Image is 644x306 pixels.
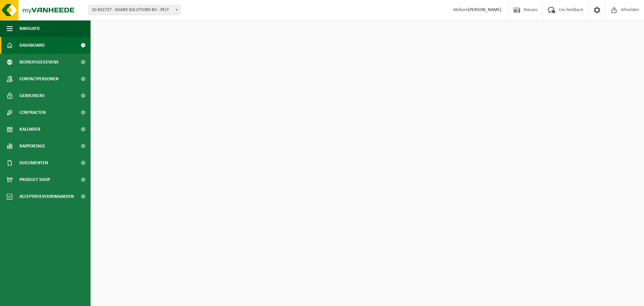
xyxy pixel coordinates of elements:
span: Rapportage [19,138,45,155]
span: 10-832727 - SHARK SOLUTIONS BV - PELT [89,5,180,15]
span: Product Shop [19,171,50,188]
span: Contactpersonen [19,71,58,87]
span: Acceptatievoorwaarden [19,188,74,205]
span: Contracten [19,104,46,121]
span: Dashboard [19,37,45,54]
span: Documenten [19,155,48,171]
span: Gebruikers [19,87,45,104]
span: Bedrijfsgegevens [19,54,59,71]
span: 10-832727 - SHARK SOLUTIONS BV - PELT [89,5,180,15]
strong: [PERSON_NAME] [468,7,501,12]
span: Kalender [19,121,40,138]
span: Navigatie [19,20,40,37]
